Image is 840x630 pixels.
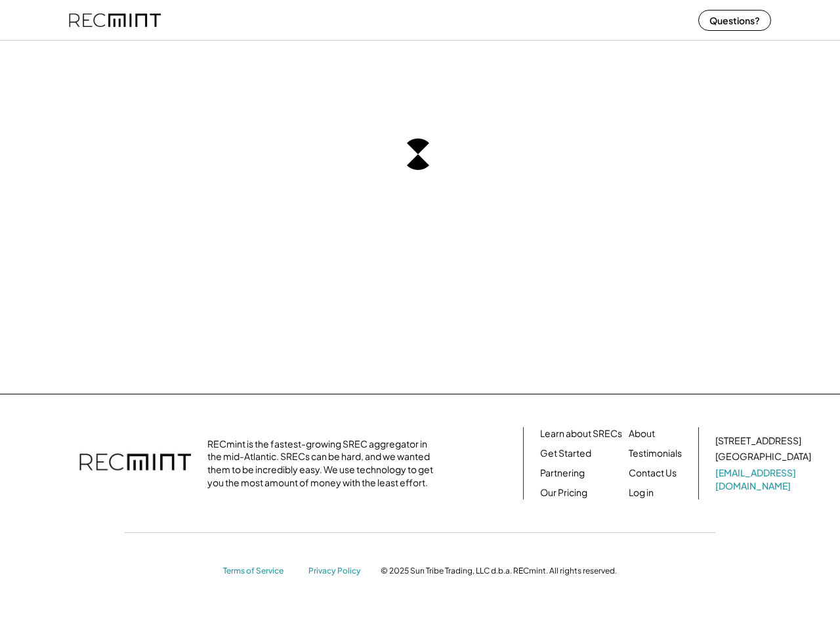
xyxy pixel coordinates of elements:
[308,566,367,577] a: Privacy Policy
[629,467,677,480] a: Contact Us
[381,566,617,576] div: © 2025 Sun Tribe Trading, LLC d.b.a. RECmint. All rights reserved.
[715,450,811,463] div: [GEOGRAPHIC_DATA]
[223,566,295,577] a: Terms of Service
[540,427,622,440] a: Learn about SRECs
[540,467,585,480] a: Partnering
[540,486,587,499] a: Our Pricing
[698,10,771,31] button: Questions?
[629,447,682,460] a: Testimonials
[79,440,191,486] img: recmint-logotype%403x.png
[69,3,161,37] img: recmint-logotype%403x%20%281%29.jpeg
[540,447,591,460] a: Get Started
[629,486,654,499] a: Log in
[715,434,801,448] div: [STREET_ADDRESS]
[715,467,814,492] a: [EMAIL_ADDRESS][DOMAIN_NAME]
[207,438,440,489] div: RECmint is the fastest-growing SREC aggregator in the mid-Atlantic. SRECs can be hard, and we wan...
[629,427,655,440] a: About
